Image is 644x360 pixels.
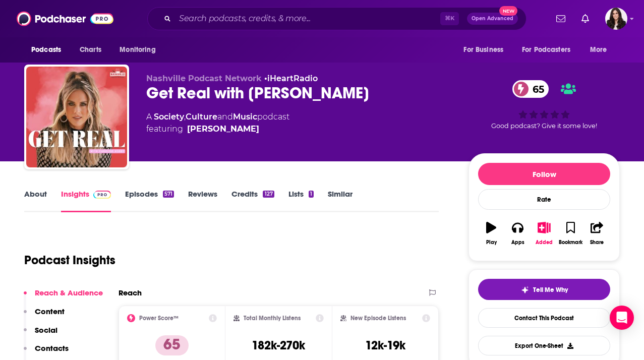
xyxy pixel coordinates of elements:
button: Export One-Sheet [478,336,610,355]
button: Follow [478,163,610,185]
span: Podcasts [31,43,61,57]
span: and [217,112,233,122]
a: iHeartRadio [267,74,318,83]
span: featuring [146,123,289,135]
a: InsightsPodchaser Pro [61,189,111,212]
div: Search podcasts, credits, & more... [147,7,526,30]
button: Bookmark [557,215,583,252]
img: Podchaser Pro [93,191,111,199]
span: Monitoring [120,43,155,57]
a: Credits127 [231,189,274,212]
a: Contact This Podcast [478,308,610,328]
h3: 12k-19k [365,338,405,353]
span: More [590,43,607,57]
button: Added [531,215,557,252]
div: 1 [309,191,314,198]
h1: Podcast Insights [24,253,115,268]
span: New [499,6,517,16]
p: Reach & Audience [35,288,103,297]
div: 127 [263,191,274,198]
button: tell me why sparkleTell Me Why [478,279,610,300]
div: Apps [511,239,524,246]
h3: 182k-270k [252,338,305,353]
p: Contacts [35,343,69,353]
a: Episodes571 [125,189,174,212]
a: Reviews [188,189,217,212]
a: Culture [186,112,217,122]
span: Open Advanced [472,16,513,21]
button: open menu [112,40,168,59]
button: open menu [456,40,516,59]
a: Caroline Hobby [187,123,259,135]
h2: Power Score™ [139,315,179,322]
div: Rate [478,189,610,210]
img: User Profile [605,8,627,30]
button: open menu [24,40,74,59]
img: tell me why sparkle [521,286,529,294]
span: , [184,112,186,122]
p: 65 [155,335,189,355]
a: Society [154,112,184,122]
div: Bookmark [559,239,582,246]
button: Apps [504,215,531,252]
a: 65 [512,80,549,98]
div: 65Good podcast? Give it some love! [469,74,620,136]
a: Show notifications dropdown [552,10,569,27]
button: Share [584,215,610,252]
span: Logged in as RebeccaShapiro [605,8,627,30]
input: Search podcasts, credits, & more... [175,11,440,27]
span: • [264,74,318,83]
span: Tell Me Why [533,286,568,294]
div: Open Intercom Messenger [610,306,634,330]
span: Nashville Podcast Network [146,74,262,83]
div: Added [536,239,553,246]
button: Content [24,307,65,325]
h2: Reach [119,288,142,297]
a: Show notifications dropdown [577,10,593,27]
span: Good podcast? Give it some love! [491,122,597,130]
a: About [24,189,47,212]
span: For Podcasters [522,43,570,57]
span: For Business [463,43,503,57]
button: Open AdvancedNew [467,13,518,25]
span: 65 [522,80,549,98]
span: Charts [80,43,101,57]
a: Lists1 [288,189,314,212]
div: A podcast [146,111,289,135]
p: Social [35,325,57,335]
button: open menu [515,40,585,59]
a: Similar [328,189,353,212]
img: Podchaser - Follow, Share and Rate Podcasts [17,9,113,28]
div: Share [590,239,604,246]
button: open menu [583,40,620,59]
button: Reach & Audience [24,288,103,307]
div: 571 [163,191,174,198]
span: ⌘ K [440,12,459,25]
div: Play [486,239,497,246]
a: Charts [73,40,107,59]
p: Content [35,307,65,316]
h2: Total Monthly Listens [244,315,301,322]
button: Social [24,325,57,344]
button: Play [478,215,504,252]
button: Show profile menu [605,8,627,30]
img: Get Real with Caroline Hobby [26,67,127,167]
h2: New Episode Listens [350,315,406,322]
a: Music [233,112,257,122]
